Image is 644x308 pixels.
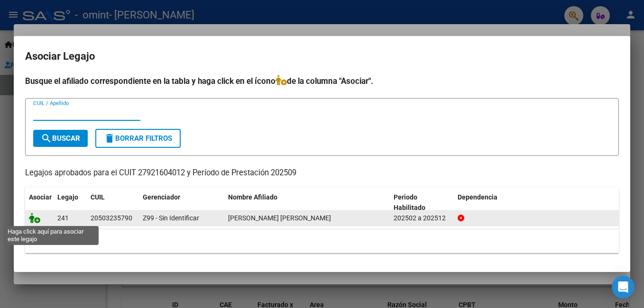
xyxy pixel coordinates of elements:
button: Borrar Filtros [95,129,181,148]
div: 1 registros [25,229,619,253]
span: Buscar [41,134,80,143]
datatable-header-cell: CUIL [87,187,139,218]
span: Borrar Filtros [104,134,172,143]
span: RODRIGUEZ VAZQUEZ MATHEO IGNACIO [228,214,331,222]
div: Open Intercom Messenger [612,276,635,299]
span: 241 [57,214,69,222]
div: 202502 a 202512 [394,213,450,224]
span: Dependencia [458,193,497,201]
span: Z99 - Sin Identificar [143,214,199,222]
datatable-header-cell: Nombre Afiliado [224,187,390,218]
span: Periodo Habilitado [394,193,425,212]
button: Buscar [33,130,88,147]
span: Nombre Afiliado [228,193,277,201]
datatable-header-cell: Periodo Habilitado [390,187,454,218]
mat-icon: delete [104,132,115,144]
div: 20503235790 [91,213,132,224]
h4: Busque el afiliado correspondiente en la tabla y haga click en el ícono de la columna "Asociar". [25,75,619,87]
span: CUIL [91,193,105,201]
datatable-header-cell: Dependencia [454,187,619,218]
datatable-header-cell: Gerenciador [139,187,224,218]
span: Asociar [29,193,52,201]
datatable-header-cell: Asociar [25,187,54,218]
datatable-header-cell: Legajo [54,187,87,218]
span: Gerenciador [143,193,180,201]
span: Legajo [57,193,78,201]
mat-icon: search [41,132,52,144]
p: Legajos aprobados para el CUIT 27921604012 y Período de Prestación 202509 [25,167,619,179]
h2: Asociar Legajo [25,47,619,65]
